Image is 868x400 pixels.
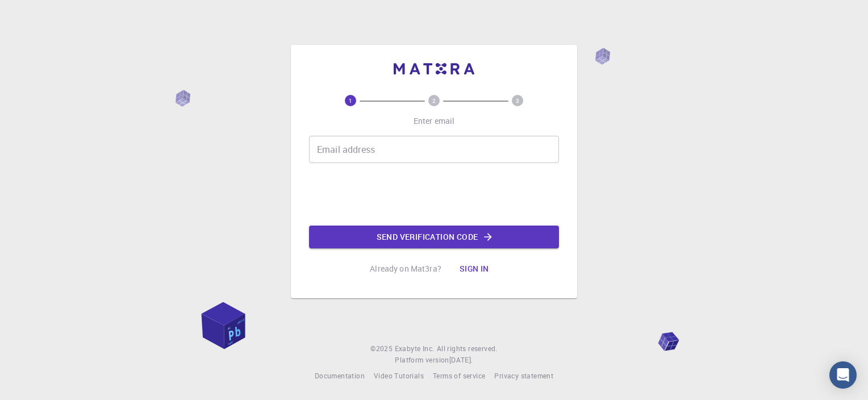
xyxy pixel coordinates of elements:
a: Privacy statement [494,370,553,382]
span: Video Tutorials [374,371,424,380]
span: [DATE] . [449,355,473,364]
span: All rights reserved. [437,343,498,355]
a: Terms of service [433,370,485,382]
a: Documentation [315,370,365,382]
span: Platform version [395,355,449,366]
text: 2 [432,97,436,105]
span: Terms of service [433,371,485,380]
iframe: reCAPTCHA [348,172,520,216]
text: 1 [349,97,352,105]
p: Enter email [414,115,455,127]
span: Exabyte Inc. [395,344,435,353]
span: Privacy statement [494,371,553,380]
a: Exabyte Inc. [395,343,435,355]
a: [DATE]. [449,355,473,366]
text: 3 [516,97,519,105]
a: Video Tutorials [374,370,424,382]
span: © 2025 [370,343,394,355]
p: Already on Mat3ra? [370,263,441,274]
button: Send verification code [309,226,559,248]
button: Sign in [450,257,498,280]
div: Open Intercom Messenger [829,361,857,389]
span: Documentation [315,371,365,380]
